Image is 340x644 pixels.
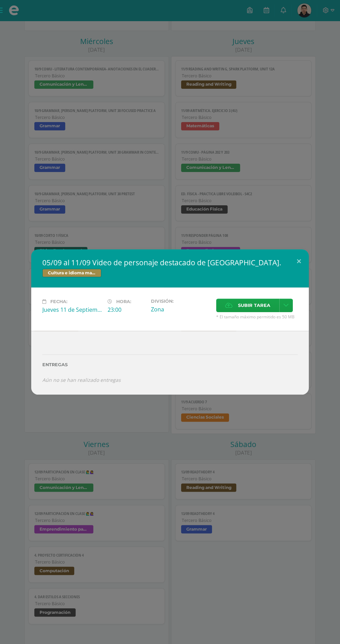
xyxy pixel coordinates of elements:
div: Jueves 11 de Septiembre [42,306,102,314]
span: Hora: [116,299,131,304]
h2: 05/09 al 11/09 Video de personaje destacado de [GEOGRAPHIC_DATA]. [42,258,298,267]
label: Entregas [42,362,298,367]
span: Fecha: [50,299,67,304]
div: 23:00 [108,306,145,314]
span: Cultura e idioma maya [42,269,101,277]
span: Subir tarea [238,299,270,312]
div: Zona [151,306,211,313]
i: Aún no se han realizado entregas [42,377,121,383]
button: Close (Esc) [289,249,309,273]
span: * El tamaño máximo permitido es 50 MB [216,314,298,320]
label: División: [151,299,211,304]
